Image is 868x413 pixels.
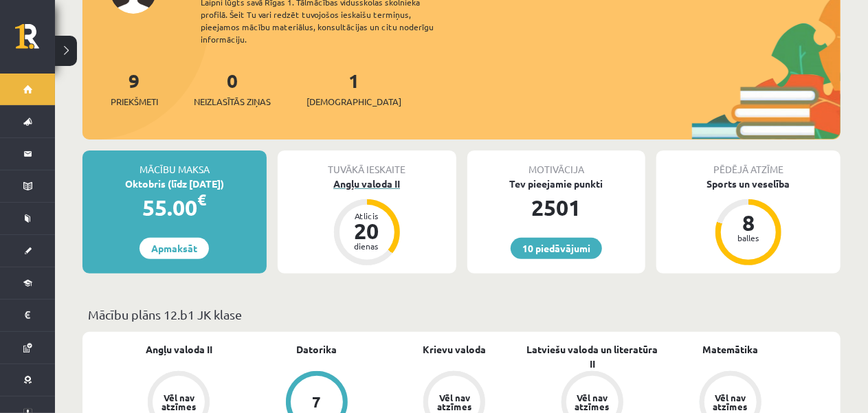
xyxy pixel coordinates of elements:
[307,95,401,109] span: [DEMOGRAPHIC_DATA]
[728,212,769,234] div: 8
[346,242,388,250] div: dienas
[296,342,337,357] a: Datorika
[728,234,769,242] div: balles
[702,342,758,357] a: Matemātika
[711,393,750,411] div: Vēl nav atzīmes
[467,191,646,224] div: 2501
[140,238,209,259] a: Apmaksāt
[467,150,646,177] div: Motivācija
[511,238,602,259] a: 10 piedāvājumi
[194,95,271,109] span: Neizlasītās ziņas
[278,177,456,267] a: Angļu valoda II Atlicis 20 dienas
[146,342,212,357] a: Angļu valoda II
[278,150,456,177] div: Tuvākā ieskaite
[423,342,486,357] a: Krievu valoda
[278,177,456,191] div: Angļu valoda II
[88,305,835,324] p: Mācību plāns 12.b1 JK klase
[111,68,158,109] a: 9Priekšmeti
[656,150,841,177] div: Pēdējā atzīme
[194,68,271,109] a: 0Neizlasītās ziņas
[656,177,841,191] div: Sports un veselība
[82,177,267,191] div: Oktobris (līdz [DATE])
[111,95,158,109] span: Priekšmeti
[159,393,198,411] div: Vēl nav atzīmes
[656,177,841,267] a: Sports un veselība 8 balles
[435,393,474,411] div: Vēl nav atzīmes
[197,190,206,210] span: €
[307,68,401,109] a: 1[DEMOGRAPHIC_DATA]
[15,24,55,58] a: Rīgas 1. Tālmācības vidusskola
[346,212,388,220] div: Atlicis
[346,220,388,242] div: 20
[82,191,267,224] div: 55.00
[82,150,267,177] div: Mācību maksa
[573,393,612,411] div: Vēl nav atzīmes
[467,177,646,191] div: Tev pieejamie punkti
[524,342,662,371] a: Latviešu valoda un literatūra II
[312,394,321,410] div: 7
